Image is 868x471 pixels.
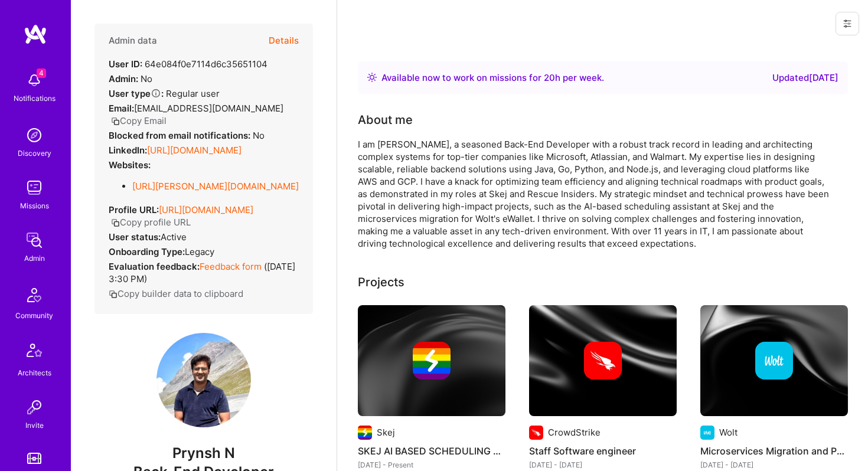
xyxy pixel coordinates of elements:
[111,216,191,228] button: Copy profile URL
[109,246,185,257] strong: Onboarding Type:
[700,459,848,471] div: [DATE] - [DATE]
[109,145,147,156] strong: LinkedIn:
[358,305,505,416] img: cover
[22,123,46,147] img: discovery
[109,88,164,99] strong: User type :
[109,58,267,70] div: 64e084f0e7114d6c35651104
[358,426,372,440] img: Company logo
[358,138,830,250] div: I am [PERSON_NAME], a seasoned Back-End Developer with a robust track record in leading and archi...
[147,145,242,156] a: [URL][DOMAIN_NAME]
[151,88,161,99] i: Help
[109,290,118,299] i: icon Copy
[529,443,677,459] h4: Staff Software engineer
[200,261,262,272] a: Feedback form
[109,73,138,84] strong: Admin:
[358,111,413,129] div: About me
[529,305,677,416] img: cover
[700,305,848,416] img: cover
[20,199,49,212] div: Missions
[109,287,243,300] button: Copy builder data to clipboard
[719,426,738,439] div: Wolt
[18,367,51,379] div: Architects
[27,453,41,464] img: tokens
[358,443,505,459] h4: SKEJ AI BASED SCHEDULING ASSISTANT
[381,71,604,85] div: Available now to work on missions for h per week .
[109,260,299,285] div: ( [DATE] 3:30 PM )
[358,273,404,291] div: Projects
[25,419,44,431] div: Invite
[109,130,253,141] strong: Blocked from email notifications:
[109,261,200,272] strong: Evaluation feedback:
[132,181,299,192] a: [URL][PERSON_NAME][DOMAIN_NAME]
[109,204,159,215] strong: Profile URL:
[109,35,157,46] h4: Admin data
[111,115,167,127] button: Copy Email
[111,218,120,227] i: icon Copy
[22,68,46,92] img: bell
[109,58,142,70] strong: User ID:
[755,342,793,380] img: Company logo
[14,92,56,104] div: Notifications
[109,129,265,142] div: No
[109,159,151,171] strong: Websites:
[413,342,451,380] img: Company logo
[24,24,47,45] img: logo
[529,426,543,440] img: Company logo
[584,342,622,380] img: Company logo
[700,426,714,440] img: Company logo
[109,231,161,243] strong: User status:
[109,73,152,85] div: No
[24,252,45,264] div: Admin
[161,231,187,243] span: Active
[529,459,677,471] div: [DATE] - [DATE]
[111,117,120,126] i: icon Copy
[22,228,46,252] img: admin teamwork
[367,73,377,82] img: Availability
[269,24,299,58] button: Details
[377,426,395,439] div: Skej
[185,246,214,257] span: legacy
[20,281,48,309] img: Community
[544,72,555,83] span: 20
[548,426,601,439] div: CrowdStrike
[94,444,313,462] span: Prynsh N
[22,176,46,199] img: teamwork
[700,443,848,459] h4: Microservices Migration and Payment Solutions
[15,309,53,322] div: Community
[22,395,46,419] img: Invite
[134,103,283,114] span: [EMAIL_ADDRESS][DOMAIN_NAME]
[109,87,220,100] div: Regular user
[156,333,251,427] img: User Avatar
[37,68,46,78] span: 4
[109,103,134,114] strong: Email:
[772,71,838,85] div: Updated [DATE]
[358,459,505,471] div: [DATE] - Present
[18,147,51,159] div: Discovery
[159,204,253,215] a: [URL][DOMAIN_NAME]
[20,338,48,367] img: Architects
